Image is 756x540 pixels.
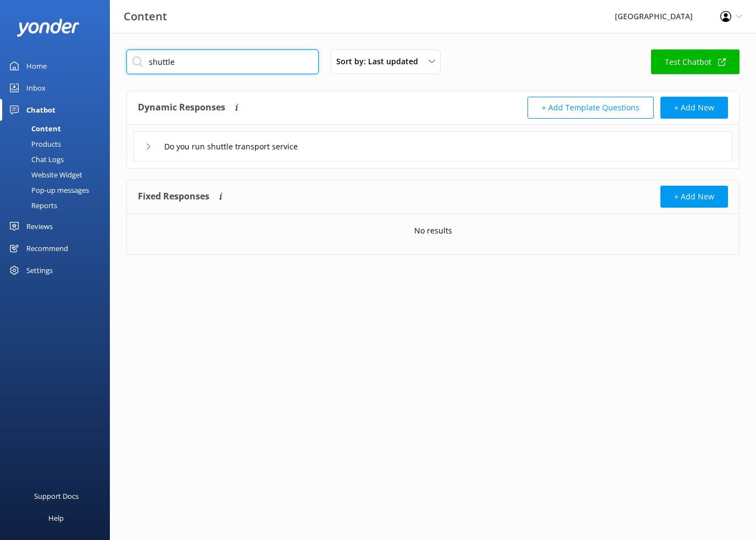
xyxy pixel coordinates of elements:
div: Products [7,136,61,152]
a: Website Widget [7,167,110,182]
img: yonder-white-logo.png [16,19,80,37]
input: Search all Chatbot Content [126,49,319,74]
a: Test Chatbot [651,49,740,74]
a: Products [7,136,110,152]
div: Reviews [26,215,53,237]
div: Content [7,121,61,136]
h4: Fixed Responses [138,186,209,208]
button: + Add Template Questions [527,97,654,119]
button: + Add New [660,97,728,119]
div: Home [26,55,47,77]
div: Settings [26,259,53,281]
div: Reports [7,198,57,213]
p: No results [414,225,452,237]
a: Content [7,121,110,136]
h4: Dynamic Responses [138,97,225,119]
span: Sort by: Last updated [336,55,425,68]
a: Reports [7,198,110,213]
button: + Add New [660,186,728,208]
div: Website Widget [7,167,82,182]
a: Pop-up messages [7,182,110,198]
div: Inbox [26,77,46,99]
a: Chat Logs [7,152,110,167]
h3: Content [124,8,167,25]
div: Help [48,507,64,529]
div: Pop-up messages [7,182,89,198]
div: Support Docs [34,485,79,507]
div: Recommend [26,237,68,259]
div: Chatbot [26,99,55,121]
div: Chat Logs [7,152,64,167]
